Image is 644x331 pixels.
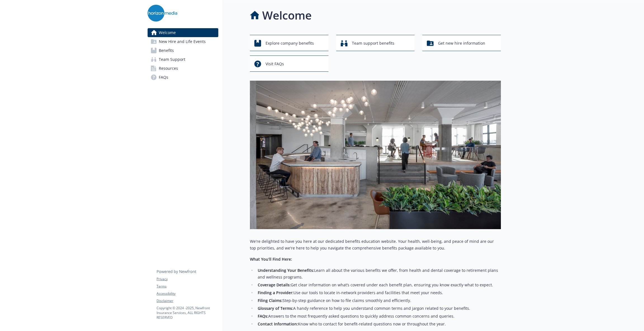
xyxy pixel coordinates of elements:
[159,55,185,64] span: Team Support
[148,28,218,37] a: Welcome
[422,35,501,51] button: Get new hire information
[352,38,394,49] span: Team support benefits
[157,277,218,282] a: Privacy
[250,81,501,229] img: overview page banner
[159,46,174,55] span: Benefits
[336,35,415,51] button: Team support benefits
[157,306,218,320] p: Copyright © 2024 - 2025 , Newfront Insurance Services, ALL RIGHTS RESERVED
[159,37,206,46] span: New Hire and Life Events
[159,73,168,82] span: FAQs
[258,321,298,327] strong: Contact Information:
[148,46,218,55] a: Benefits
[148,73,218,82] a: FAQs
[256,313,501,320] li: Answers to the most frequently asked questions to quickly address common concerns and queries.
[266,38,314,49] span: Explore company benefits
[157,291,218,296] a: Accessibility
[256,297,501,304] li: Step-by-step guidance on how to file claims smoothly and efficiently.
[258,268,314,273] strong: Understanding Your Benefits:
[256,282,501,288] li: Get clear information on what’s covered under each benefit plan, ensuring you know exactly what t...
[258,290,293,295] strong: Finding a Provider:
[250,238,501,251] p: We're delighted to have you here at our dedicated benefits education website. Your health, well-b...
[250,35,328,51] button: Explore company benefits
[258,313,268,319] strong: FAQs:
[258,298,283,303] strong: Filing Claims:
[157,298,218,303] a: Disclaimer
[148,55,218,64] a: Team Support
[256,305,501,312] li: A handy reference to help you understand common terms and jargon related to your benefits.
[256,267,501,280] li: Learn all about the various benefits we offer, from health and dental coverage to retirement plan...
[148,37,218,46] a: New Hire and Life Events
[256,289,501,296] li: Use our tools to locate in-network providers and facilities that meet your needs.
[266,59,284,69] span: Visit FAQs
[148,64,218,73] a: Resources
[157,284,218,289] a: Terms
[159,64,178,73] span: Resources
[438,38,485,49] span: Get new hire information
[262,7,312,24] h1: Welcome
[258,306,293,311] strong: Glossary of Terms:
[250,56,328,72] button: Visit FAQs
[250,256,292,262] strong: What You’ll Find Here:
[256,321,501,327] li: Know who to contact for benefit-related questions now or throughout the year.
[258,282,291,287] strong: Coverage Details:
[159,28,176,37] span: Welcome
